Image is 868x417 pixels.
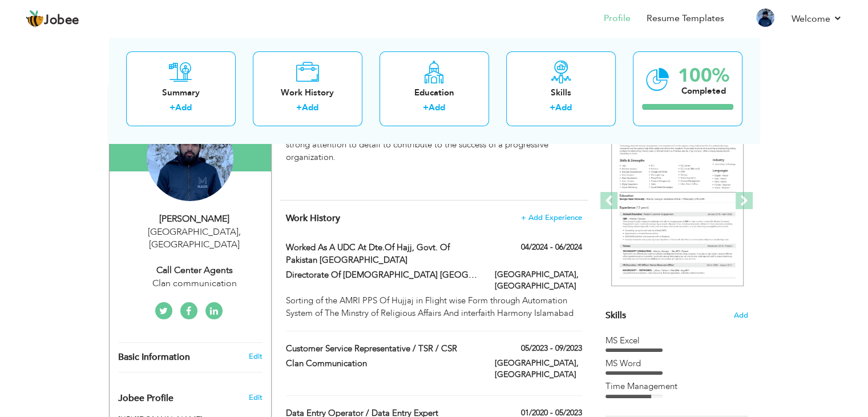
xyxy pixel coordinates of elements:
[286,295,582,319] div: Sorting of the AMRI PPS Of Hujjaj in Flight wise Form through Automation System of The Minstry of...
[296,102,302,114] label: +
[118,394,173,404] span: Jobee Profile
[550,102,555,114] label: +
[389,87,480,99] div: Education
[495,358,582,380] label: [GEOGRAPHIC_DATA], [GEOGRAPHIC_DATA]
[678,85,729,97] div: Completed
[26,10,79,28] a: Jobee
[521,214,582,222] span: + Add Experience
[555,102,572,114] a: Add
[118,277,271,290] div: Clan communication
[302,102,318,114] a: Add
[110,381,271,410] div: Enhance your career by creating a custom URL for your Jobee public profile.
[429,102,445,114] a: Add
[605,380,748,392] div: Time Management
[248,392,262,403] span: Edit
[286,269,478,281] label: Directorate Of [DEMOGRAPHIC_DATA] [GEOGRAPHIC_DATA]
[175,102,192,114] a: Add
[118,264,271,277] div: Call Center Agents
[521,343,582,354] label: 05/2023 - 09/2023
[605,309,626,322] span: Skills
[239,226,241,238] span: ,
[734,310,748,321] span: Add
[169,102,175,114] label: +
[756,9,774,27] img: Profile Img
[605,358,748,370] div: MS Word
[604,12,631,25] a: Profile
[286,343,478,355] label: Customer Service Representative / TSR / CSR
[495,269,582,292] label: [GEOGRAPHIC_DATA], [GEOGRAPHIC_DATA]
[286,212,340,224] span: Work History
[286,358,478,370] label: Clan Communication
[135,87,227,99] div: Summary
[286,212,582,224] h4: This helps to show the companies you have worked for.
[26,10,44,28] img: jobee.io
[44,14,79,27] span: Jobee
[286,114,582,188] div: Highly motivated Electrical Engineering graduate seeking a challenging position where I can utili...
[605,335,748,347] div: MS Excel
[118,212,271,226] div: [PERSON_NAME]
[423,102,429,114] label: +
[521,242,582,253] label: 04/2024 - 06/2024
[118,226,271,252] div: [GEOGRAPHIC_DATA] [GEOGRAPHIC_DATA]
[792,12,842,26] a: Welcome
[515,87,607,99] div: Skills
[286,242,478,266] label: Worked as a UDC At Dte.of Hajj, Govt. Of Pakistan [GEOGRAPHIC_DATA]
[678,66,729,85] div: 100%
[147,114,233,201] img: Muhammad Bilal Zaka
[248,351,262,362] a: Edit
[262,87,353,99] div: Work History
[118,352,190,363] span: Basic Information
[647,12,724,25] a: Resume Templates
